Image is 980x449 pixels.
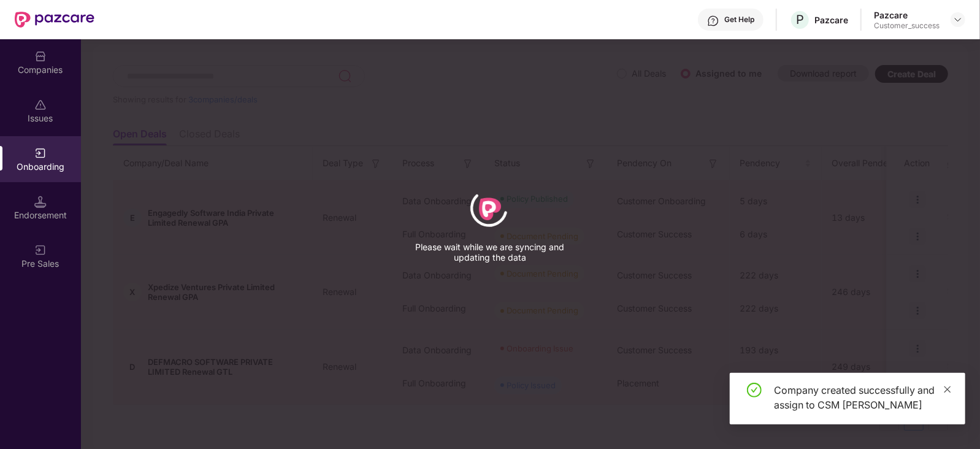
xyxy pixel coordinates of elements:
div: Pazcare [874,9,940,21]
img: svg+xml;base64,PHN2ZyBpZD0iQ29tcGFuaWVzIiB4bWxucz0iaHR0cDovL3d3dy53My5vcmcvMjAwMC9zdmciIHdpZHRoPS... [34,50,47,63]
img: svg+xml;base64,PHN2ZyBpZD0iSXNzdWVzX2Rpc2FibGVkIiB4bWxucz0iaHR0cDovL3d3dy53My5vcmcvMjAwMC9zdmciIH... [34,99,47,111]
div: Customer_success [874,21,940,31]
div: Get Help [724,15,754,25]
img: svg+xml;base64,PHN2ZyB3aWR0aD0iMTQuNSIgaGVpZ2h0PSIxNC41IiB2aWV3Qm94PSIwIDAgMTYgMTYiIGZpbGw9Im5vbm... [34,196,47,208]
p: Please wait while we are syncing and updating the data [398,242,582,263]
img: New Pazcare Logo [15,12,94,28]
div: Company created successfully and assign to CSM [PERSON_NAME] [774,383,951,412]
span: P [796,12,804,27]
img: svg+xml;base64,PHN2ZyB3aWR0aD0iMjAiIGhlaWdodD0iMjAiIHZpZXdCb3g9IjAgMCAyMCAyMCIgZmlsbD0ibm9uZSIgeG... [34,244,47,256]
img: svg+xml;base64,PHN2ZyBpZD0iSGVscC0zMngzMiIgeG1sbnM9Imh0dHA6Ly93d3cudzMub3JnLzIwMDAvc3ZnIiB3aWR0aD... [707,15,719,27]
span: close [943,385,952,394]
img: svg+xml;base64,PHN2ZyB3aWR0aD0iMjAiIGhlaWdodD0iMjAiIHZpZXdCb3g9IjAgMCAyMCAyMCIgZmlsbD0ibm9uZSIgeG... [34,147,47,159]
img: svg+xml;base64,PHN2ZyBpZD0iRHJvcGRvd24tMzJ4MzIiIHhtbG5zPSJodHRwOi8vd3d3LnczLm9yZy8yMDAwL3N2ZyIgd2... [953,15,963,25]
span: check-circle [747,383,762,397]
div: Pazcare [814,14,848,26]
div: animation [465,184,515,233]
